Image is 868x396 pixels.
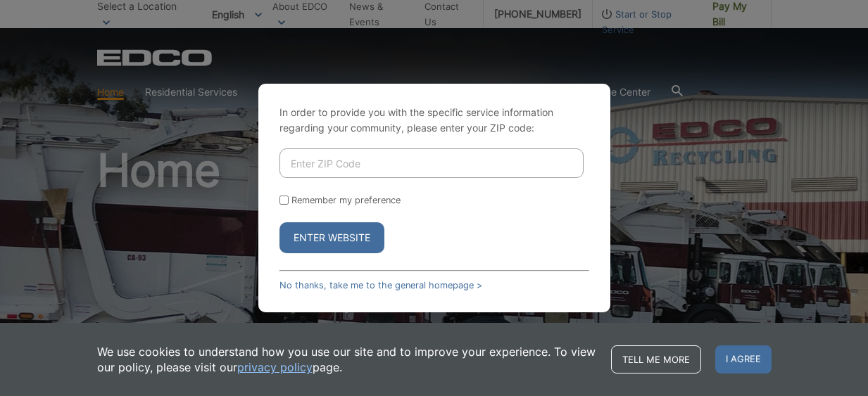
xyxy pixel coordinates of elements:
[715,345,772,373] span: I agree
[279,222,384,253] button: Enter Website
[611,345,701,373] a: Tell me more
[279,280,482,290] a: No thanks, take me to the general homepage >
[279,148,584,178] input: Enter ZIP Code
[279,105,589,136] p: In order to provide you with the specific service information regarding your community, please en...
[97,344,597,375] p: We use cookies to understand how you use our site and to improve your experience. To view our pol...
[291,195,401,205] label: Remember my preference
[237,359,313,375] a: privacy policy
